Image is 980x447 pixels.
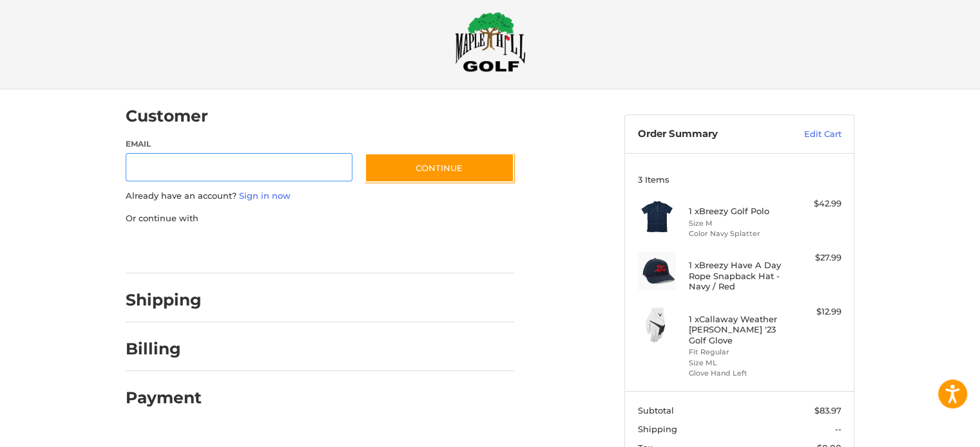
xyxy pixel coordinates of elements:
li: Glove Hand Left [689,368,787,379]
li: Color Navy Splatter [689,228,787,239]
div: $27.99 [791,251,841,264]
span: Subtotal [638,405,674,415]
span: $83.97 [814,405,841,415]
h2: Payment [126,388,202,408]
a: Sign in now [239,190,291,201]
li: Size M [689,218,787,229]
h3: 3 Items [638,174,841,185]
div: $42.99 [791,197,841,210]
h4: 1 x Breezy Golf Polo [689,206,787,216]
li: Fit Regular [689,347,787,358]
h4: 1 x Callaway Weather [PERSON_NAME] '23 Golf Glove [689,314,787,345]
p: Or continue with [126,212,514,225]
h2: Billing [126,339,201,359]
button: Continue [365,153,514,183]
label: Email [126,138,352,150]
a: Edit Cart [776,128,841,141]
iframe: PayPal-venmo [340,237,437,260]
span: -- [835,424,841,434]
li: Size ML [689,358,787,369]
h3: Order Summary [638,128,776,141]
div: $12.99 [791,306,841,318]
h2: Shipping [126,290,202,310]
iframe: Google Customer Reviews [874,412,980,447]
img: Maple Hill Golf [455,12,526,72]
span: Shipping [638,424,677,434]
h4: 1 x Breezy Have A Day Rope Snapback Hat - Navy / Red [689,260,787,291]
p: Already have an account? [126,190,514,203]
iframe: PayPal-paypal [122,237,218,260]
iframe: PayPal-paylater [231,237,327,260]
h2: Customer [126,106,208,126]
